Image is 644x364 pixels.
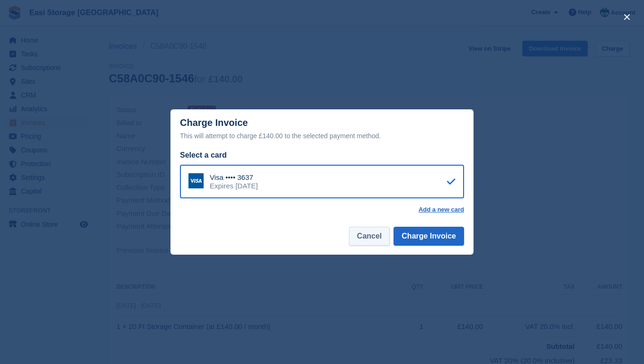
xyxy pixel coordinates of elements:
[210,182,258,190] div: Expires [DATE]
[180,150,464,161] div: Select a card
[180,117,464,142] div: Charge Invoice
[619,9,635,25] button: close
[180,130,464,142] div: This will attempt to charge £140.00 to the selected payment method.
[210,173,258,182] div: Visa •••• 3637
[394,227,464,246] button: Charge Invoice
[419,206,464,213] a: Add a new card
[188,173,204,188] img: Visa Logo
[349,227,390,246] button: Cancel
